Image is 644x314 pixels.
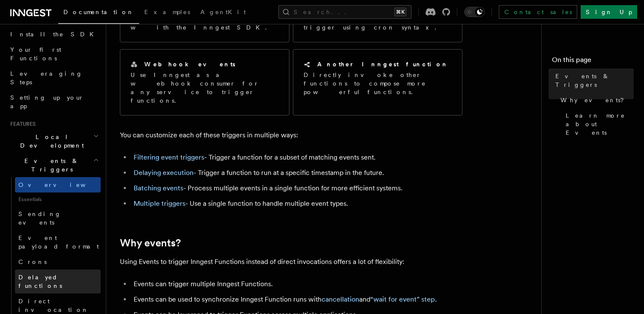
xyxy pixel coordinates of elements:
h4: On this page [552,55,634,68]
span: Crons [18,258,47,265]
button: Local Development [7,129,101,153]
a: Delaying execution [134,169,194,177]
a: cancellation [322,295,359,303]
a: Another Inngest functionDirectly invoke other functions to compose more powerful functions. [293,49,462,116]
a: Sending events [15,206,101,230]
span: Event payload format [18,234,99,250]
span: Documentation [63,9,134,15]
a: Your first Functions [7,42,101,66]
h2: Webhook events [144,60,236,68]
li: Events can be used to synchronize Inngest Function runs with and . [131,293,462,305]
a: Overview [15,177,101,193]
li: - Trigger a function to run at a specific timestamp in the future. [131,167,462,179]
li: Events can trigger multiple Inngest Functions. [131,278,462,290]
span: Events & Triggers [555,72,634,89]
span: Learn more about Events [566,111,634,137]
span: AgentKit [200,9,246,15]
li: - Trigger a function for a subset of matching events sent. [131,151,462,163]
span: Direct invocation [18,298,89,313]
a: Sign Up [581,5,637,19]
span: Overview [18,181,107,188]
h2: Another Inngest function [317,60,448,68]
a: Leveraging Steps [7,66,101,90]
button: Events & Triggers [7,153,101,177]
span: Features [7,121,36,127]
p: You can customize each of these triggers in multiple ways: [120,129,462,141]
a: Events & Triggers [552,68,634,92]
span: Essentials [15,193,101,206]
span: Delayed functions [18,274,62,289]
button: Search...⌘K [278,5,411,19]
p: Using Events to trigger Inngest Functions instead of direct invocations offers a lot of flexibility: [120,256,462,268]
a: Delayed functions [15,270,101,293]
span: Local Development [7,133,93,150]
a: Event payload format [15,230,101,254]
a: Crons [15,254,101,270]
a: Multiple triggers [134,199,185,207]
a: Webhook eventsUse Inngest as a webhook consumer for any service to trigger functions. [120,49,289,116]
a: Filtering event triggers [134,153,204,161]
span: Examples [144,9,190,15]
span: Install the SDK [10,31,99,38]
li: - Use a single function to handle multiple event types. [131,198,462,210]
span: Setting up your app [10,94,84,110]
a: Documentation [58,3,139,24]
a: AgentKit [195,3,251,23]
a: “wait for event” step [370,295,435,303]
span: Why events? [561,96,630,104]
p: Directly invoke other functions to compose more powerful functions. [304,71,452,96]
span: Sending events [18,210,61,226]
a: Why events? [557,92,634,108]
button: Toggle dark mode [464,7,485,17]
kbd: ⌘K [394,8,406,16]
a: Learn more about Events [562,108,634,140]
a: Install the SDK [7,27,101,42]
a: Why events? [120,237,181,249]
span: Leveraging Steps [10,70,83,86]
li: - Process multiple events in a single function for more efficient systems. [131,182,462,194]
a: Contact sales [499,5,577,19]
p: Use Inngest as a webhook consumer for any service to trigger functions. [131,71,279,105]
span: Your first Functions [10,46,61,62]
a: Batching events [134,184,183,192]
span: Events & Triggers [7,157,93,174]
a: Examples [139,3,195,23]
a: Setting up your app [7,90,101,114]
